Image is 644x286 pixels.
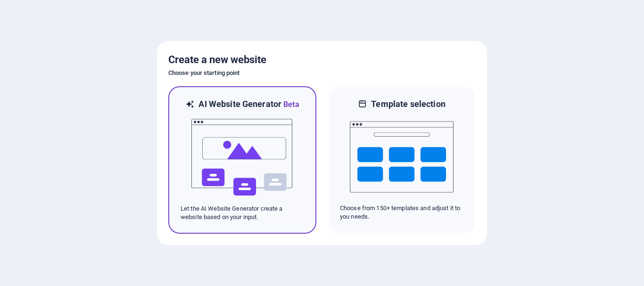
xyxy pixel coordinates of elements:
div: AI Website GeneratorBetaaiLet the AI Website Generator create a website based on your input. [168,86,316,234]
img: ai [190,110,294,204]
h6: AI Website Generator [198,98,299,110]
h6: Template selection [371,98,445,110]
h6: Choose your starting point [168,67,476,79]
p: Let the AI Website Generator create a website based on your input. [181,204,304,221]
h5: Create a new website [168,52,476,67]
div: Template selectionChoose from 150+ templates and adjust it to you needs. [328,86,476,234]
span: Beta [281,100,299,109]
p: Choose from 150+ templates and adjust it to you needs. [340,204,463,221]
